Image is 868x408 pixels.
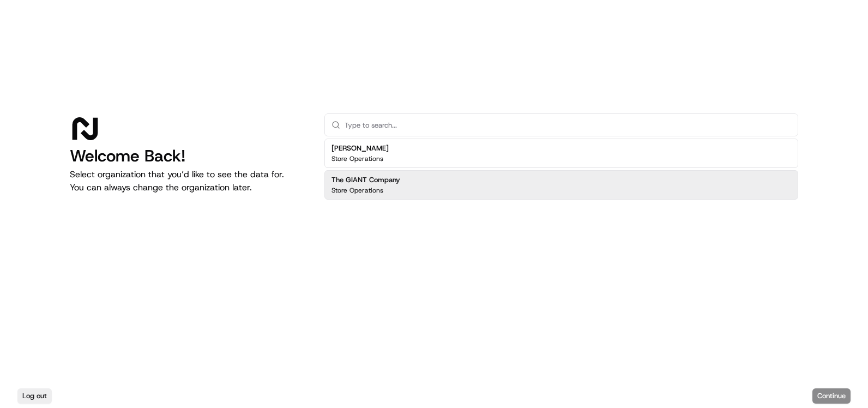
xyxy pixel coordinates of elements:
[331,186,383,195] p: Store Operations
[331,175,400,185] h2: The GIANT Company
[70,168,307,194] p: Select organization that you’d like to see the data for. You can always change the organization l...
[17,388,52,404] button: Log out
[324,136,798,202] div: Suggestions
[70,146,307,166] h1: Welcome Back!
[345,114,791,136] input: Type to search...
[331,143,389,153] h2: [PERSON_NAME]
[331,154,383,163] p: Store Operations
